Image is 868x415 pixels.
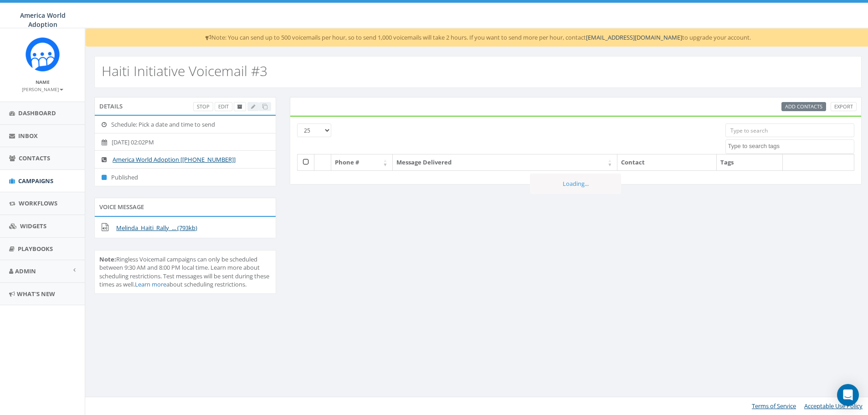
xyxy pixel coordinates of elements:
th: Contact [617,154,717,170]
input: Type to search [725,123,854,137]
span: Campaigns [18,177,53,185]
a: Edit [215,102,232,112]
a: Melinda_Haiti_Rally_... (793kb) [116,224,197,232]
a: Terms of Service [752,402,796,410]
i: Published [102,174,111,180]
span: Contacts [19,154,50,162]
a: Acceptable Use Policy [804,402,863,410]
th: Tags [717,154,783,170]
th: Message Delivered [393,154,617,170]
a: Learn more [135,280,166,288]
div: Details [94,97,276,115]
span: Ringless Voicemail campaigns can only be scheduled between 9:30 AM and 8:00 PM local time. Learn ... [99,255,269,289]
div: Voice Message [94,198,276,216]
i: Schedule: Pick a date and time to send [102,122,111,128]
h2: Haiti Initiative Voicemail #3 [102,63,267,78]
a: Export [831,102,857,112]
span: Inbox [18,132,38,140]
small: [PERSON_NAME] [22,86,63,92]
li: [DATE] 02:02PM [95,133,276,151]
span: Archive Campaign [237,103,242,110]
div: Loading... [530,174,621,194]
a: America World Adoption [[PHONE_NUMBER]] [113,155,236,164]
span: Widgets [20,222,46,230]
b: Note: [99,255,116,263]
img: Rally_Corp_Icon.png [26,37,60,72]
textarea: Search [728,142,854,150]
th: Phone # [331,154,393,170]
span: Workflows [19,199,57,207]
span: Admin [15,267,36,275]
a: [PERSON_NAME] [22,85,63,93]
span: What's New [17,290,55,298]
div: Open Intercom Messenger [837,384,859,406]
span: Playbooks [18,245,53,253]
a: [EMAIL_ADDRESS][DOMAIN_NAME] [586,33,682,41]
span: America World Adoption [20,11,66,29]
li: Published [95,168,276,186]
span: Dashboard [18,109,56,117]
small: Name [36,79,50,85]
li: Schedule: Pick a date and time to send [95,116,276,133]
a: Stop [193,102,213,112]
